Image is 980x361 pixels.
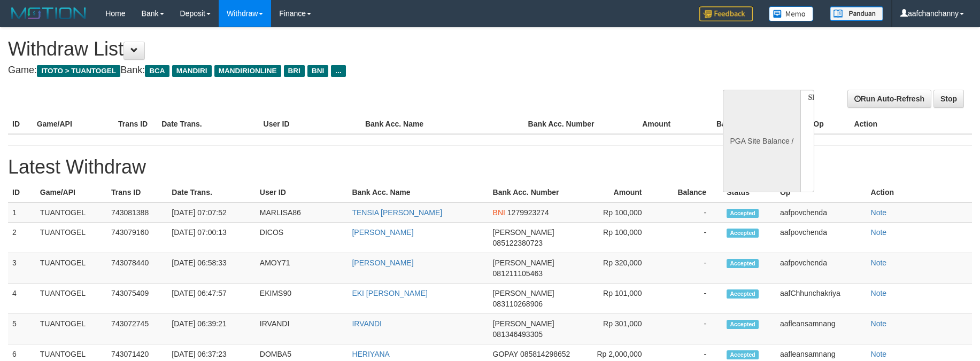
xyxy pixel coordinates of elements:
td: - [658,223,723,253]
span: Accepted [727,350,759,359]
a: Run Auto-Refresh [847,90,931,108]
td: TUANTOGEL [36,223,107,253]
td: 2 [8,223,36,253]
th: Game/API [36,183,107,202]
span: GOPAY [493,350,518,358]
th: Op [809,114,850,134]
th: Date Trans. [167,183,255,202]
h1: Latest Withdraw [8,156,972,178]
span: 1279923274 [507,208,549,217]
th: Amount [605,114,686,134]
th: Bank Acc. Name [348,183,488,202]
th: Bank Acc. Name [361,114,524,134]
th: Status [722,183,776,202]
th: Balance [686,114,761,134]
td: - [658,284,723,314]
th: Amount [582,183,658,202]
span: BCA [145,65,169,77]
td: - [658,202,723,223]
td: Rp 301,000 [582,314,658,344]
td: 743079160 [107,223,167,253]
a: TENSIA [PERSON_NAME] [352,208,442,217]
span: MANDIRI [172,65,212,77]
span: [PERSON_NAME] [493,319,554,328]
img: Feedback.jpg [699,6,753,21]
img: panduan.png [830,6,883,21]
span: [PERSON_NAME] [493,289,554,297]
td: TUANTOGEL [36,284,107,314]
a: Note [871,350,887,358]
a: EKI [PERSON_NAME] [352,289,428,297]
img: MOTION_logo.png [8,5,89,21]
td: [DATE] 06:58:33 [167,253,255,284]
th: Op [776,183,867,202]
img: Button%20Memo.svg [769,6,814,21]
span: MANDIRIONLINE [214,65,281,77]
a: Note [871,258,887,267]
h4: Game: Bank: [8,65,643,76]
span: BNI [493,208,505,217]
td: - [658,253,723,284]
span: Accepted [727,229,759,238]
td: - [658,314,723,344]
a: HERIYANA [352,350,390,358]
th: Bank Acc. Number [489,183,582,202]
td: aafpovchenda [776,253,867,284]
td: 4 [8,284,36,314]
td: MARLISA86 [256,202,348,223]
td: AMOY71 [256,253,348,284]
td: TUANTOGEL [36,314,107,344]
span: BRI [284,65,305,77]
th: Action [867,183,972,202]
td: Rp 100,000 [582,223,658,253]
span: ... [331,65,345,77]
span: 081211105463 [493,269,543,278]
a: IRVANDI [352,319,382,328]
th: User ID [259,114,361,134]
span: Accepted [727,320,759,329]
td: [DATE] 06:47:57 [167,284,255,314]
a: Note [871,208,887,217]
th: ID [8,183,36,202]
th: Action [850,114,972,134]
div: PGA Site Balance / [723,90,800,192]
th: User ID [256,183,348,202]
td: 743075409 [107,284,167,314]
td: aafpovchenda [776,223,867,253]
span: BNI [307,65,328,77]
th: Trans ID [107,183,167,202]
td: 743078440 [107,253,167,284]
a: [PERSON_NAME] [352,228,413,237]
td: [DATE] 07:07:52 [167,202,255,223]
td: DICOS [256,223,348,253]
td: aafleansamnang [776,314,867,344]
a: Note [871,319,887,328]
h1: Withdraw List [8,38,643,60]
td: Rp 320,000 [582,253,658,284]
span: 085122380723 [493,239,543,247]
td: 1 [8,202,36,223]
a: Stop [933,90,964,108]
span: Accepted [727,209,759,218]
td: TUANTOGEL [36,253,107,284]
td: 743081388 [107,202,167,223]
td: 743072745 [107,314,167,344]
td: [DATE] 07:00:13 [167,223,255,253]
a: Note [871,228,887,237]
td: IRVANDI [256,314,348,344]
a: Note [871,289,887,297]
th: Trans ID [114,114,157,134]
span: 085814298652 [520,350,570,358]
span: [PERSON_NAME] [493,228,554,237]
a: [PERSON_NAME] [352,258,413,267]
td: aafpovchenda [776,202,867,223]
th: Date Trans. [157,114,259,134]
th: Balance [658,183,723,202]
th: Game/API [33,114,114,134]
th: ID [8,114,33,134]
td: [DATE] 06:39:21 [167,314,255,344]
td: aafChhunchakriya [776,284,867,314]
span: ITOTO > TUANTOGEL [37,65,120,77]
td: TUANTOGEL [36,202,107,223]
span: 083110268906 [493,300,543,308]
